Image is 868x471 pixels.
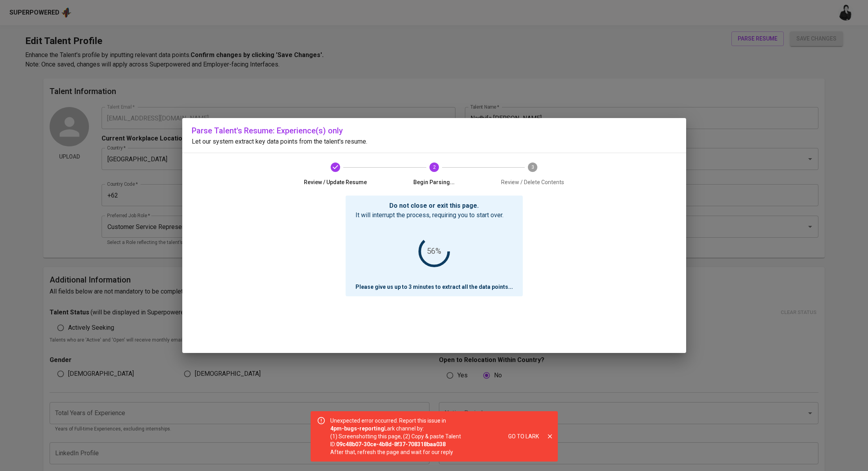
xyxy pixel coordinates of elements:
[336,441,446,447] b: 09c48b07-30ce-4b8d-8f37-708318baa038
[508,432,539,441] span: Go to Lark
[355,201,513,211] p: Do not close or exit this page.
[388,178,480,186] span: Begin Parsing...
[192,137,677,146] p: Let our system extract key data points from the talent's resume.
[487,178,579,186] span: Review / Delete Contents
[355,211,513,220] p: It will interrupt the process, requiring you to start over.
[545,432,555,441] button: close
[330,425,384,432] b: 4pm-bugs-reporting
[427,245,441,258] div: 56%
[289,178,382,186] span: Review / Update Resume
[330,417,461,456] p: Unexpected error occurred. Report this issue in Lark channel by: (1) Screenshotting this page, (2...
[433,164,435,170] text: 2
[531,164,534,170] text: 3
[192,124,677,137] h6: Parse Talent's Resume: Experience(s) only
[355,283,513,291] p: Please give us up to 3 minutes to extract all the data points ...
